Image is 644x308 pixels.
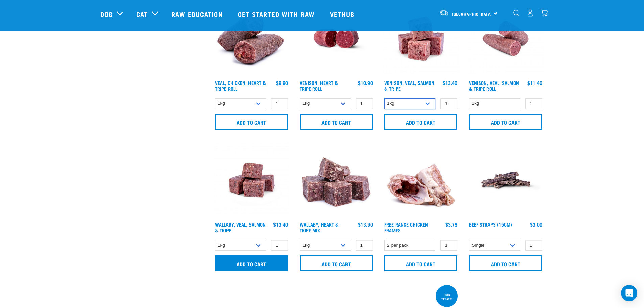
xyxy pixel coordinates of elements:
img: home-icon-1@2x.png [513,10,520,16]
input: Add to cart [215,255,288,271]
div: $10.90 [358,80,373,86]
input: Add to cart [384,255,458,271]
a: Venison, Veal, Salmon & Tripe Roll [469,81,519,89]
input: 1 [525,240,542,251]
input: 1 [271,98,288,109]
img: Venison Veal Salmon Tripe 1621 [383,0,459,77]
input: Add to cart [300,114,373,130]
input: 1 [525,98,542,109]
img: 1236 Chicken Frame Turks 01 [383,142,459,219]
div: $3.79 [445,222,457,227]
a: Beef Straps (15cm) [469,223,512,226]
input: Add to cart [300,255,373,271]
input: 1 [271,240,288,251]
img: Wallaby Veal Salmon Tripe 1642 [213,142,290,219]
a: Wallaby, Heart & Tripe Mix [300,223,339,231]
a: Cat [136,9,148,19]
a: Get started with Raw [231,0,323,27]
input: Add to cart [469,255,542,271]
div: $13.90 [358,222,373,227]
img: Raw Essentials Venison Heart & Tripe Hypoallergenic Raw Pet Food Bulk Roll Unwrapped [298,0,375,77]
img: user.png [527,9,534,17]
a: Free Range Chicken Frames [384,223,428,231]
img: 1263 Chicken Organ Roll 02 [213,0,290,77]
div: $3.00 [530,222,542,227]
div: $13.40 [443,80,457,86]
img: Raw Essentials Beef Straps 15cm 6 Pack [467,142,544,219]
img: Venison Veal Salmon Tripe 1651 [467,0,544,77]
a: Venison, Heart & Tripe Roll [300,81,338,89]
a: Venison, Veal, Salmon & Tripe [384,81,434,89]
input: 1 [356,240,373,251]
input: 1 [440,98,457,109]
input: Add to cart [469,114,542,130]
span: [GEOGRAPHIC_DATA] [452,13,493,15]
a: Veal, Chicken, Heart & Tripe Roll [215,81,266,89]
img: 1174 Wallaby Heart Tripe Mix 01 [298,142,375,219]
img: home-icon@2x.png [541,9,548,17]
input: 1 [356,98,373,109]
div: BULK TREATS! [436,290,458,304]
div: $9.90 [276,80,288,86]
a: Dog [100,9,113,19]
a: Raw Education [165,0,231,27]
a: Vethub [323,0,363,27]
input: Add to cart [384,114,458,130]
img: van-moving.png [439,10,449,16]
div: Open Intercom Messenger [621,285,637,301]
a: Wallaby, Veal, Salmon & Tripe [215,223,266,231]
div: $11.40 [527,80,542,86]
input: 1 [440,240,457,251]
div: $13.40 [273,222,288,227]
input: Add to cart [215,114,288,130]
